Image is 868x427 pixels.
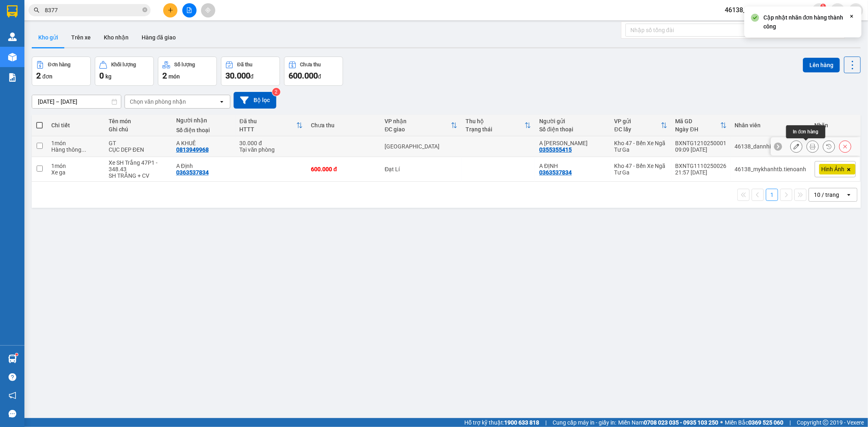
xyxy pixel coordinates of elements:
button: Bộ lọc [234,92,276,109]
strong: 0708 023 035 - 0935 103 250 [644,419,718,426]
div: Xe SH Trắng 47P1 - 348.43 [109,159,168,172]
div: Số điện thoại [176,127,232,133]
div: Cập nhật nhãn đơn hàng thành công [763,13,848,31]
div: A Định [176,163,232,169]
div: ĐC lấy [614,126,661,133]
button: file-add [182,3,197,17]
div: CỤC DẸP ĐEN [109,146,168,153]
div: Số điện thoại [539,126,606,133]
button: caret-down [849,3,863,17]
div: Tại văn phòng [240,146,303,153]
span: 2 [162,71,167,81]
span: 30.000 [225,71,250,81]
th: Toggle SortBy [380,115,461,136]
div: 10 / trang [814,191,839,199]
button: Kho nhận [97,28,135,47]
button: Khối lượng0kg [95,57,154,86]
div: Chưa thu [311,122,376,129]
div: 1 món [51,163,101,169]
button: 1 [766,189,778,201]
span: 600.000 [289,71,318,81]
button: Trên xe [65,28,97,47]
div: Kho 47 - Bến Xe Ngã Tư Ga [614,140,667,153]
div: A ĐỊNH [539,163,606,169]
div: Ghi chú [109,126,168,133]
div: Ngày ĐH [676,126,720,133]
div: Nhãn [815,122,856,129]
button: Hàng đã giao [135,28,182,47]
span: plus [168,7,173,13]
span: đ [250,73,254,80]
span: 2 [36,71,41,81]
button: Đã thu30.000đ [221,57,280,86]
span: 46138_mykhanhtb.tienoanh [718,5,812,15]
div: 1 món [51,140,101,146]
div: 0355355415 [539,146,572,153]
span: | [545,418,547,427]
div: Chi tiết [51,122,101,129]
th: Toggle SortBy [461,115,535,136]
input: Select a date range. [32,95,121,108]
th: Toggle SortBy [671,115,731,136]
span: đ [318,73,321,80]
button: Chưa thu600.000đ [284,57,343,86]
div: Nhân viên [735,122,807,129]
span: message [9,410,16,418]
span: 1 [822,4,824,9]
span: question-circle [9,373,16,381]
span: copyright [823,420,829,425]
span: close-circle [142,7,147,12]
svg: open [846,192,852,198]
button: Kho gửi [32,28,65,47]
strong: 1900 633 818 [504,419,539,426]
div: 0363537834 [176,169,209,176]
button: Đơn hàng2đơn [32,57,91,86]
div: GT [109,140,168,146]
div: 21:57 [DATE] [676,169,727,176]
div: 09:09 [DATE] [676,146,727,153]
div: Kho 47 - Bến Xe Ngã Tư Ga [614,163,667,176]
div: A KHUÊ [176,140,232,146]
img: warehouse-icon [8,33,17,41]
div: 600.000 đ [311,166,376,172]
div: Thu hộ [466,118,525,124]
svg: Close [848,13,855,20]
div: In đơn hàng [786,125,825,138]
img: warehouse-icon [8,355,17,363]
span: ... [81,146,86,153]
div: [GEOGRAPHIC_DATA] [385,143,457,150]
span: Cung cấp máy in - giấy in: [553,418,616,427]
span: | [789,418,791,427]
input: Nhập số tổng đài [625,24,768,37]
span: file-add [186,7,192,13]
strong: 0369 525 060 [748,419,783,426]
div: 0813949968 [176,146,209,153]
span: aim [205,7,211,13]
div: Đơn hàng [48,62,70,68]
div: 0363537834 [539,169,572,176]
div: Trạng thái [466,126,525,133]
span: close-circle [142,7,147,14]
div: Chưa thu [300,62,321,68]
div: 46138_mykhanhtb.tienoanh [735,166,807,172]
sup: 1 [15,353,18,356]
div: Đã thu [237,62,252,68]
button: Lên hàng [803,58,840,72]
div: VP gửi [614,118,661,124]
div: SH TRẮNG + CV [109,172,168,179]
div: Người gửi [539,118,606,124]
button: Số lượng2món [158,57,217,86]
div: Đạt Lí [385,166,457,172]
img: logo-vxr [7,5,17,17]
div: BXNTG1210250001 [676,140,727,146]
img: warehouse-icon [8,53,17,61]
span: notification [9,392,16,399]
div: Hàng thông thường [51,146,101,153]
sup: 1 [820,4,826,9]
div: Sửa đơn hàng [790,140,802,152]
span: món [168,73,180,80]
div: 30.000 đ [240,140,303,146]
span: ⚪️ [720,421,723,424]
div: Tên món [109,118,168,124]
svg: open [219,98,225,105]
